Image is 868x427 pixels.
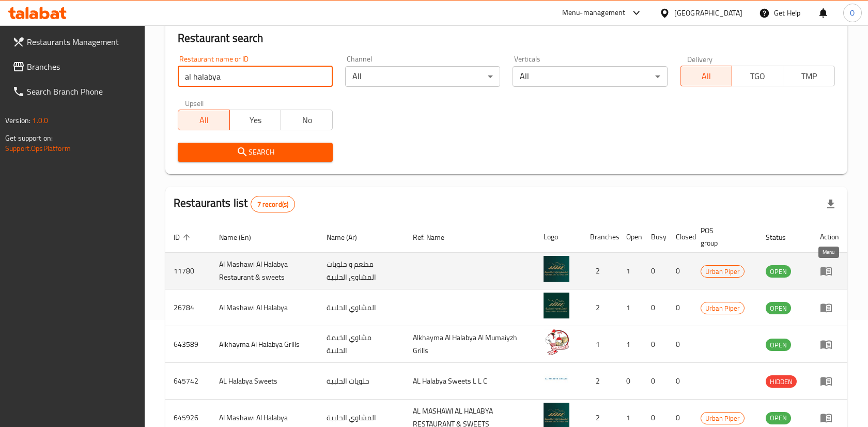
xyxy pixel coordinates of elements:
span: Search [186,146,324,159]
span: Urban Piper [701,266,744,278]
span: OPEN [766,412,791,424]
a: Branches [4,54,145,79]
button: TGO [732,66,784,86]
span: Yes [234,113,277,128]
th: Logo [535,221,582,253]
span: All [182,113,226,128]
span: TGO [736,69,780,84]
td: مشاوي الخيمة الحلبية [318,326,405,363]
td: 0 [643,326,668,363]
span: Status [766,231,799,243]
button: All [680,66,732,86]
th: Action [812,221,847,253]
button: All [178,110,230,130]
button: Yes [229,110,282,130]
span: ID [174,231,193,243]
div: [GEOGRAPHIC_DATA] [674,7,742,19]
td: حلويات الحلبية [318,363,405,400]
div: Export file [818,192,843,217]
td: 643589 [165,326,211,363]
div: Menu [820,375,839,387]
td: مطعم و حلويات المشاوي الحلبية [318,253,405,289]
td: 0 [643,363,668,400]
span: HIDDEN [766,376,797,388]
td: 1 [618,326,643,363]
div: All [345,66,500,87]
td: 0 [668,326,692,363]
span: Get support on: [5,131,53,145]
td: 26784 [165,289,211,326]
span: Name (Ar) [327,231,370,243]
td: 2 [582,253,618,289]
th: Closed [668,221,692,253]
span: 7 record(s) [251,200,295,209]
td: 2 [582,363,618,400]
td: 0 [643,289,668,326]
td: 645742 [165,363,211,400]
a: Search Branch Phone [4,79,145,104]
span: Branches [27,60,137,73]
img: Al Mashawi Al Halabya Restaurant & sweets [544,256,569,282]
img: AL Halabya Sweets [544,366,569,392]
div: OPEN [766,339,791,351]
span: Name (En) [219,231,265,243]
td: Al Mashawi Al Halabya [211,289,318,326]
span: Restaurants Management [27,36,137,48]
td: 1 [618,289,643,326]
td: Al Mashawi Al Halabya Restaurant & sweets [211,253,318,289]
td: 0 [668,289,692,326]
span: OPEN [766,339,791,351]
span: All [685,69,728,84]
span: TMP [787,69,831,84]
td: 11780 [165,253,211,289]
div: Menu [820,411,839,424]
div: Menu-management [562,7,626,19]
td: AL Halabya Sweets L L C [405,363,535,400]
div: Menu [820,301,839,314]
a: Support.OpsPlatform [5,142,71,155]
span: OPEN [766,266,791,278]
td: 1 [582,326,618,363]
th: Branches [582,221,618,253]
td: 0 [668,253,692,289]
button: Search [178,143,333,162]
td: 2 [582,289,618,326]
h2: Restaurants list [174,195,295,212]
img: Al Mashawi Al Halabya [544,293,569,318]
span: POS group [701,224,745,249]
img: Alkhayma Al Halabya Grills [544,329,569,355]
h2: Restaurant search [178,30,835,46]
td: 1 [618,253,643,289]
button: TMP [783,66,835,86]
label: Upsell [185,99,204,106]
td: Alkhayma Al Halabya Grills [211,326,318,363]
th: Busy [643,221,668,253]
span: Version: [5,114,30,127]
span: No [285,113,329,128]
span: Ref. Name [413,231,458,243]
input: Search for restaurant name or ID.. [178,66,333,87]
td: 0 [643,253,668,289]
span: O [850,7,855,19]
div: Total records count [251,196,296,212]
a: Restaurants Management [4,29,145,54]
td: 0 [618,363,643,400]
div: Menu [820,338,839,350]
button: No [281,110,333,130]
span: Urban Piper [701,302,744,314]
td: AL Halabya Sweets [211,363,318,400]
span: OPEN [766,302,791,314]
span: Urban Piper [701,413,744,424]
td: 0 [668,363,692,400]
span: 1.0.0 [32,114,48,127]
td: Alkhayma Al Halabya Al Mumaiyzh Grills [405,326,535,363]
th: Open [618,221,643,253]
div: All [513,66,668,87]
label: Delivery [687,55,713,63]
span: Search Branch Phone [27,85,137,98]
td: المشاوي الحلبية [318,289,405,326]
